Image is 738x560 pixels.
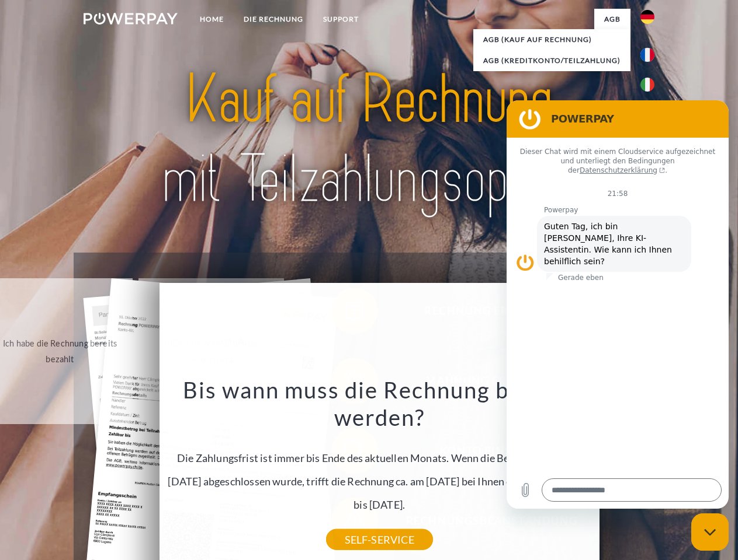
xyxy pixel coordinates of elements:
div: Die Zahlungsfrist ist immer bis Ende des aktuellen Monats. Wenn die Bestellung z.B. am [DATE] abg... [166,376,593,540]
a: agb [594,9,630,30]
a: AGB (Kreditkonto/Teilzahlung) [473,50,630,71]
a: AGB (Kauf auf Rechnung) [473,29,630,50]
img: de [640,10,654,24]
img: title-powerpay_de.svg [112,56,626,223]
iframe: Schaltfläche zum Öffnen des Messaging-Fensters; Konversation läuft [691,513,729,551]
h3: Bis wann muss die Rechnung bezahlt werden? [166,376,593,432]
img: logo-powerpay-white.svg [84,13,178,24]
img: it [640,78,654,92]
img: fr [640,48,654,62]
iframe: Messaging-Fenster [507,100,729,509]
a: SUPPORT [313,9,369,30]
a: DIE RECHNUNG [234,9,313,30]
a: SELF-SERVICE [326,529,433,550]
a: Home [190,9,234,30]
